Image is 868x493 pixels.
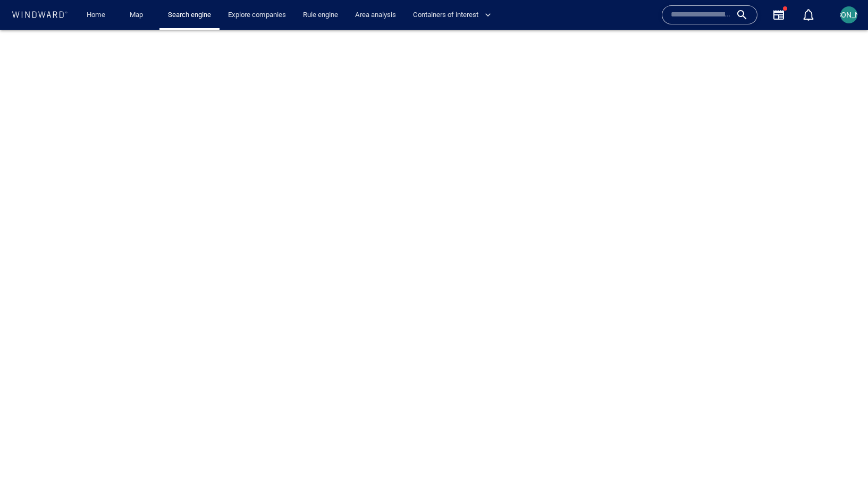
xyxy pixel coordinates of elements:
[121,6,155,24] button: Map
[125,6,151,24] a: Map
[409,6,500,24] button: Containers of interest
[164,6,215,24] a: Search engine
[838,4,859,25] button: [PERSON_NAME]
[413,9,491,21] span: Containers of interest
[79,6,113,24] button: Home
[299,6,342,24] a: Rule engine
[802,8,815,21] div: Notification center
[224,6,290,24] a: Explore companies
[823,445,860,485] iframe: Chat
[351,6,400,24] a: Area analysis
[82,6,109,24] a: Home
